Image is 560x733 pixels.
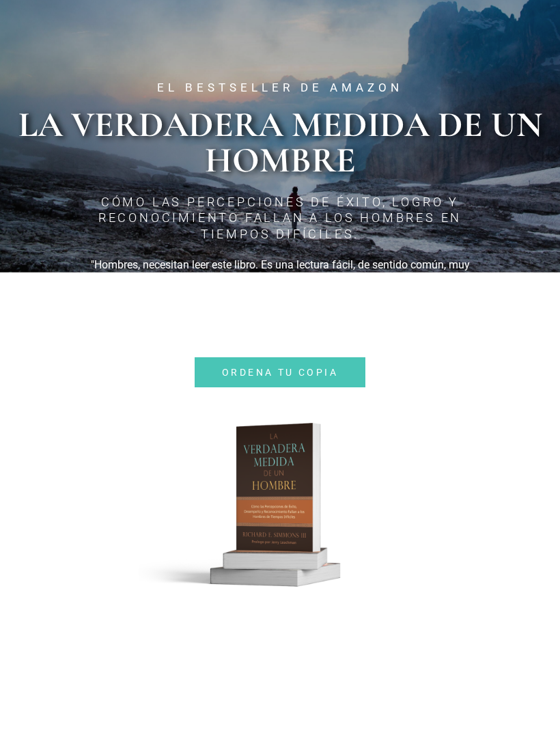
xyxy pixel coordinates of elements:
h2: La Verdadera Medida De Un Hombre [14,107,546,178]
h3: Cómo las percepciones de éxito, logro y reconocimiento fallan a los hombres en tiempos difíciles. [72,194,488,242]
a: Ordena Tu Copia [195,357,365,387]
h2: El Bestseller de amazon [14,82,546,94]
span: Ordena Tu Copia [222,368,338,377]
p: "Hombres, necesitan leer este libro. Es una lectura fácil, de sentido común, muy digerible. [PERS... [72,255,488,330]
